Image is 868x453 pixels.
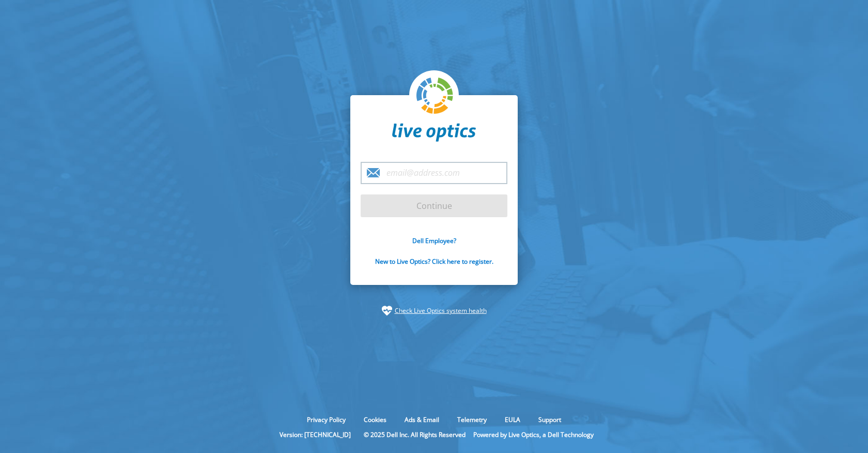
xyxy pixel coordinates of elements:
[497,415,528,424] a: EULA
[416,78,454,115] img: liveoptics-logo.svg
[395,306,487,316] a: Check Live Optics system health
[375,257,493,266] a: New to Live Optics? Click here to register.
[299,415,353,424] a: Privacy Policy
[359,430,471,439] li: © 2025 Dell Inc. All Rights Reserved
[473,430,594,439] li: Powered by Live Optics, a Dell Technology
[392,123,476,142] img: liveoptics-word.svg
[397,415,447,424] a: Ads & Email
[356,415,394,424] a: Cookies
[274,430,356,439] li: Version: [TECHNICAL_ID]
[412,236,456,245] a: Dell Employee?
[531,415,569,424] a: Support
[361,162,507,184] input: email@address.com
[450,415,494,424] a: Telemetry
[382,306,392,316] img: status-check-icon.svg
